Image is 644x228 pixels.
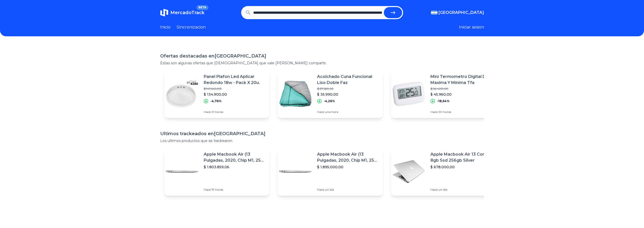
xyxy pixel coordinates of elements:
[204,87,265,91] p: $ 141.645,00
[160,61,484,66] p: Estas son algunas ofertas que [DEMOGRAPHIC_DATA] que vale [PERSON_NAME] compartir.
[210,99,222,103] p: -4,76%
[164,76,200,111] img: Featured image
[391,154,426,189] img: Featured image
[278,147,383,196] a: Featured imageApple Macbook Air (13 Pulgadas, 2020, Chip M1, 256 Gb De Ssd, 8 Gb De Ram) - Plata$...
[204,92,265,97] p: $ 134.900,00
[324,99,335,103] p: -4,26%
[160,9,168,17] img: MercadoTrack
[204,110,265,114] p: Hace 21 horas
[177,24,206,30] a: Sincronizacion
[160,52,484,60] h1: Ofertas destacadas en [GEOGRAPHIC_DATA]
[391,70,496,118] a: Featured imageMini Termometro Digital De Maxima Y Mínima Tfa$ 56.420,00$ 45.960,00-18,54%Hace 20 ...
[439,10,484,16] span: [GEOGRAPHIC_DATA]
[317,164,379,169] p: $ 1.895.000,00
[317,87,379,91] p: $ 37.589,50
[204,188,265,192] p: Hace 19 horas
[391,76,426,111] img: Featured image
[160,24,171,30] a: Inicio
[459,24,484,30] button: Iniciar sesion
[317,74,379,86] p: Acolchado Cuna Funcional Liso Doble Faz
[437,99,450,103] p: -18,54%
[430,151,492,163] p: Apple Macbook Air 13 Core I5 8gb Ssd 256gb Silver
[204,151,265,163] p: Apple Macbook Air (13 Pulgadas, 2020, Chip M1, 256 Gb De Ssd, 8 Gb De Ram) - Plata
[164,70,269,118] a: Featured imagePanel Plafon Led Aplicar Redondo 18w - Pack X 20u.$ 141.645,00$ 134.900,00-4,76%Hac...
[317,151,379,163] p: Apple Macbook Air (13 Pulgadas, 2020, Chip M1, 256 Gb De Ssd, 8 Gb De Ram) - Plata
[278,76,313,111] img: Featured image
[317,188,379,192] p: Hace un día
[164,154,200,189] img: Featured image
[196,5,208,10] span: BETA
[160,130,484,137] h1: Ultimos trackeados en [GEOGRAPHIC_DATA]
[430,92,492,97] p: $ 45.960,00
[278,154,313,189] img: Featured image
[431,11,438,15] img: Argentina
[204,164,265,169] p: $ 1.803.859,06
[431,10,484,16] button: [GEOGRAPHIC_DATA]
[430,87,492,91] p: $ 56.420,00
[430,110,492,114] p: Hace 20 horas
[164,147,269,196] a: Featured imageApple Macbook Air (13 Pulgadas, 2020, Chip M1, 256 Gb De Ssd, 8 Gb De Ram) - Plata$...
[430,188,492,192] p: Hace un día
[317,92,379,97] p: $ 35.990,00
[160,138,484,143] p: Los ultimos productos que se trackearon.
[430,164,492,169] p: $ 678.000,00
[430,74,492,86] p: Mini Termometro Digital De Maxima Y Mínima Tfa
[317,110,379,114] p: Hace una hora
[391,147,496,196] a: Featured imageApple Macbook Air 13 Core I5 8gb Ssd 256gb Silver$ 678.000,00Hace un día
[170,10,204,15] span: MercadoTrack
[278,70,383,118] a: Featured imageAcolchado Cuna Funcional Liso Doble Faz$ 37.589,50$ 35.990,00-4,26%Hace una hora
[204,74,265,86] p: Panel Plafon Led Aplicar Redondo 18w - Pack X 20u.
[160,9,204,17] a: MercadoTrackBETA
